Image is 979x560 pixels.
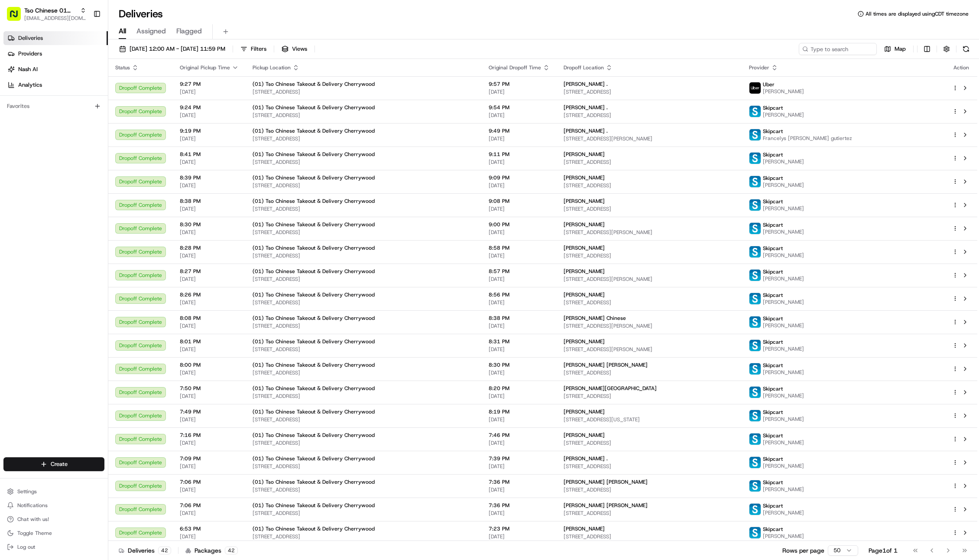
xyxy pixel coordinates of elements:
[763,339,783,345] span: Skipcart
[763,88,804,95] span: [PERSON_NAME]
[749,129,761,140] img: profile_skipcart_partner.png
[253,112,475,119] span: [STREET_ADDRESS]
[180,244,239,251] span: 8:28 PM
[564,510,736,517] span: [STREET_ADDRESS]
[253,205,475,212] span: [STREET_ADDRESS]
[3,485,104,498] button: Settings
[489,64,541,71] span: Original Dropoff Time
[17,502,48,509] span: Notifications
[489,221,550,228] span: 9:00 PM
[180,291,239,298] span: 8:26 PM
[564,385,657,392] span: [PERSON_NAME][GEOGRAPHIC_DATA]
[180,510,239,517] span: [DATE]
[180,385,239,392] span: 7:50 PM
[180,198,239,205] span: 8:38 PM
[763,299,804,306] span: [PERSON_NAME]
[180,502,239,509] span: 7:06 PM
[564,127,608,134] span: [PERSON_NAME] .
[24,15,86,22] span: [EMAIL_ADDRESS][DOMAIN_NAME]
[253,276,475,283] span: [STREET_ADDRESS]
[180,322,239,329] span: [DATE]
[763,252,804,259] span: [PERSON_NAME]
[489,322,550,329] span: [DATE]
[763,182,804,189] span: [PERSON_NAME]
[564,64,604,71] span: Dropoff Location
[180,393,239,400] span: [DATE]
[880,43,910,55] button: Map
[180,369,239,376] span: [DATE]
[489,174,550,181] span: 9:09 PM
[253,416,475,423] span: [STREET_ADDRESS]
[18,34,43,42] span: Deliveries
[3,541,104,553] button: Log out
[763,439,804,446] span: [PERSON_NAME]
[869,546,898,555] div: Page 1 of 1
[489,416,550,423] span: [DATE]
[225,547,238,554] div: 42
[489,486,550,493] span: [DATE]
[253,525,375,532] span: (01) Tso Chinese Takeout & Delivery Cherrywood
[253,88,475,95] span: [STREET_ADDRESS]
[564,346,736,353] span: [STREET_ADDRESS][PERSON_NAME]
[763,416,804,423] span: [PERSON_NAME]
[489,81,550,88] span: 9:57 PM
[564,221,605,228] span: [PERSON_NAME]
[253,151,375,158] span: (01) Tso Chinese Takeout & Delivery Cherrywood
[564,479,648,485] span: [PERSON_NAME] [PERSON_NAME]
[489,502,550,509] span: 7:36 PM
[253,229,475,236] span: [STREET_ADDRESS]
[763,135,852,142] span: Francelys [PERSON_NAME] gutiertez
[3,513,104,525] button: Chat with us!
[253,510,475,517] span: [STREET_ADDRESS]
[763,268,783,275] span: Skipcart
[18,50,42,58] span: Providers
[180,432,239,439] span: 7:16 PM
[489,455,550,462] span: 7:39 PM
[564,486,736,493] span: [STREET_ADDRESS]
[3,457,104,471] button: Create
[253,533,475,540] span: [STREET_ADDRESS]
[253,135,475,142] span: [STREET_ADDRESS]
[489,510,550,517] span: [DATE]
[564,455,608,462] span: [PERSON_NAME] .
[180,361,239,368] span: 8:00 PM
[489,291,550,298] span: 8:56 PM
[24,6,77,15] span: Tso Chinese 01 Cherrywood
[489,252,550,259] span: [DATE]
[749,153,761,164] img: profile_skipcart_partner.png
[253,455,375,462] span: (01) Tso Chinese Takeout & Delivery Cherrywood
[253,408,375,415] span: (01) Tso Chinese Takeout & Delivery Cherrywood
[180,416,239,423] span: [DATE]
[564,205,736,212] span: [STREET_ADDRESS]
[564,151,605,158] span: [PERSON_NAME]
[763,509,804,516] span: [PERSON_NAME]
[489,315,550,322] span: 8:38 PM
[253,182,475,189] span: [STREET_ADDRESS]
[253,268,375,275] span: (01) Tso Chinese Takeout & Delivery Cherrywood
[253,291,375,298] span: (01) Tso Chinese Takeout & Delivery Cherrywood
[237,43,270,55] button: Filters
[489,182,550,189] span: [DATE]
[564,229,736,236] span: [STREET_ADDRESS][PERSON_NAME]
[489,346,550,353] span: [DATE]
[564,322,736,329] span: [STREET_ADDRESS][PERSON_NAME]
[749,433,761,445] img: profile_skipcart_partner.png
[763,81,775,88] span: Uber
[763,456,783,462] span: Skipcart
[180,525,239,532] span: 6:53 PM
[763,111,804,118] span: [PERSON_NAME]
[3,3,90,24] button: Tso Chinese 01 Cherrywood[EMAIL_ADDRESS][DOMAIN_NAME]
[952,64,970,71] div: Action
[749,64,769,71] span: Provider
[136,26,166,36] span: Assigned
[763,275,804,282] span: [PERSON_NAME]
[115,43,229,55] button: [DATE] 12:00 AM - [DATE] 11:59 PM
[489,112,550,119] span: [DATE]
[564,408,605,415] span: [PERSON_NAME]
[489,268,550,275] span: 8:57 PM
[17,530,52,537] span: Toggle Theme
[564,104,608,111] span: [PERSON_NAME] .
[763,104,783,111] span: Skipcart
[18,65,38,73] span: Nash AI
[749,176,761,187] img: profile_skipcart_partner.png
